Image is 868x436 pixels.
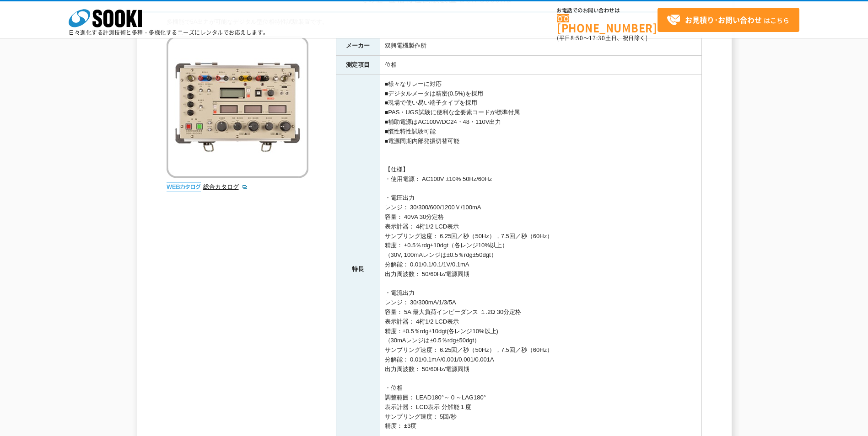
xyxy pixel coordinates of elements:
[167,182,201,191] img: webカタログ
[557,34,647,42] span: (平日 ～ 土日、祝日除く)
[380,37,701,56] td: 双興電機製作所
[336,55,380,74] th: 測定項目
[336,37,380,56] th: メーカー
[203,183,248,190] a: 総合カタログ
[658,8,799,32] a: お見積り･お問い合わせはこちら
[380,55,701,74] td: 位相
[571,34,583,42] span: 8:50
[557,8,658,13] span: お電話でのお問い合わせは
[69,30,269,35] p: 日々進化する計測技術と多種・多様化するニーズにレンタルでお応えします。
[589,34,605,42] span: 17:30
[685,14,762,25] strong: お見積り･お問い合わせ
[667,13,789,27] span: はこちら
[167,36,308,178] img: 位相特性試験装置 DGR-5000KD
[557,14,658,33] a: [PHONE_NUMBER]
